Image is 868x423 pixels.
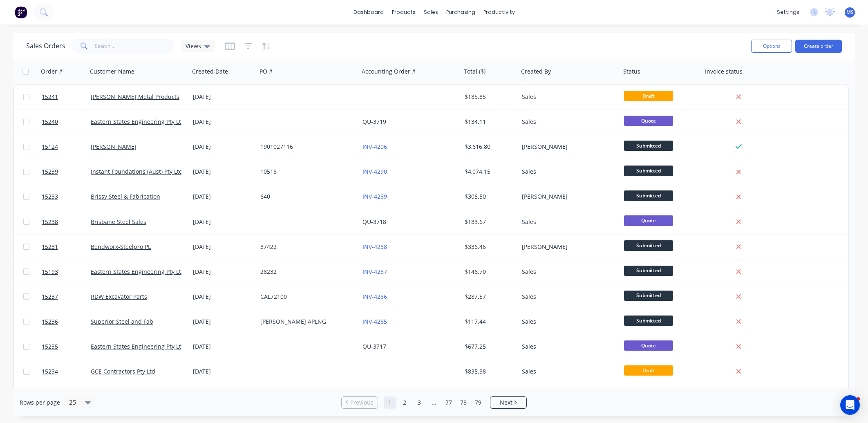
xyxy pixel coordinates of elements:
[624,141,673,151] span: Submitted
[362,342,386,350] a: QU-3717
[193,293,254,301] div: [DATE]
[624,240,673,251] span: Submitted
[464,67,485,76] div: Total ($)
[91,293,147,300] a: RDW Excavator Parts
[42,218,58,226] span: 15238
[91,318,153,325] a: Superior Steel and Fab
[465,293,513,301] div: $287.57
[193,318,254,326] div: [DATE]
[624,166,673,176] span: Submitted
[840,395,860,415] div: Open Intercom Messenger
[624,190,673,201] span: Submitted
[42,184,91,209] a: 15233
[260,293,351,301] div: CAL72100
[465,168,513,176] div: $4,074.15
[413,396,425,409] a: Page 3
[362,293,387,300] a: INV-4286
[751,40,792,53] button: Options
[260,192,351,201] div: 640
[193,93,254,101] div: [DATE]
[15,6,27,18] img: Factory
[465,268,513,276] div: $146.70
[388,6,420,18] div: products
[260,243,351,251] div: 37422
[42,334,91,359] a: 15235
[362,268,387,275] a: INV-4287
[522,243,613,251] div: [PERSON_NAME]
[193,192,254,201] div: [DATE]
[362,218,386,226] a: QU-3718
[42,93,58,101] span: 15241
[42,260,91,284] a: 15193
[192,67,228,76] div: Created Date
[362,168,387,175] a: INV-4290
[624,365,673,376] span: Draft
[42,85,91,109] a: 15241
[41,67,63,76] div: Order #
[193,268,254,276] div: [DATE]
[91,218,146,226] a: Brisbane Steel Sales
[623,67,640,76] div: Status
[42,134,91,159] a: 15124
[443,396,455,409] a: Page 77
[193,218,254,226] div: [DATE]
[91,342,185,350] a: Eastern States Engineering Pty Ltd
[362,192,387,200] a: INV-4289
[42,359,91,384] a: 15234
[522,93,613,101] div: Sales
[846,9,854,16] span: MS
[260,67,273,76] div: PO #
[624,116,673,126] span: Quote
[42,110,91,134] a: 15240
[193,367,254,376] div: [DATE]
[624,215,673,226] span: Quote
[362,143,387,150] a: INV-4206
[342,398,378,407] a: Previous page
[500,398,512,407] span: Next
[472,396,484,409] a: Page 79
[42,168,58,176] span: 15239
[42,118,58,126] span: 15240
[26,42,65,50] h1: Sales Orders
[362,318,387,325] a: INV-4285
[91,143,136,150] a: [PERSON_NAME]
[350,398,374,407] span: Previous
[522,268,613,276] div: Sales
[490,398,526,407] a: Next page
[442,6,479,18] div: purchasing
[384,396,396,409] a: Page 1 is your current page
[42,159,91,184] a: 15239
[521,67,551,76] div: Created By
[193,168,254,176] div: [DATE]
[90,67,134,76] div: Customer Name
[522,192,613,201] div: [PERSON_NAME]
[465,143,513,151] div: $3,616.80
[260,143,351,151] div: 1901027116
[624,340,673,351] span: Quote
[465,318,513,326] div: $117.44
[42,367,58,376] span: 15234
[42,143,58,151] span: 15124
[91,93,179,101] a: [PERSON_NAME] Metal Products
[522,218,613,226] div: Sales
[362,243,387,251] a: INV-4288
[624,91,673,101] span: Draft
[522,367,613,376] div: Sales
[479,6,519,18] div: productivity
[42,268,58,276] span: 15193
[91,268,185,275] a: Eastern States Engineering Pty Ltd
[362,67,416,76] div: Accounting Order #
[91,243,151,251] a: Bendworx-Steelpro PL
[42,235,91,259] a: 15231
[522,293,613,301] div: Sales
[705,67,743,76] div: Invoice status
[522,318,613,326] div: Sales
[42,293,58,301] span: 15237
[260,168,351,176] div: 10518
[95,38,174,54] input: Search...
[465,243,513,251] div: $336.46
[20,398,60,407] span: Rows per page
[522,342,613,351] div: Sales
[465,218,513,226] div: $183.67
[193,243,254,251] div: [DATE]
